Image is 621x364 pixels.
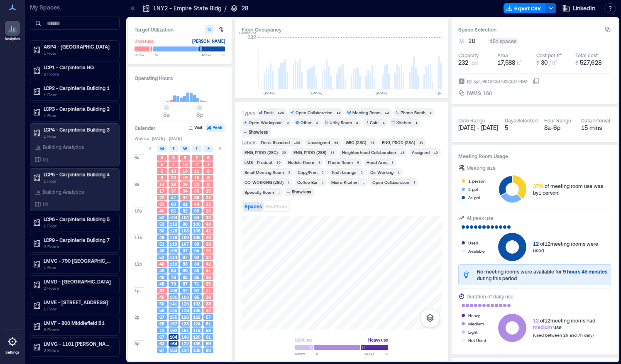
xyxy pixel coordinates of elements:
[333,140,340,145] div: 98
[43,144,84,150] p: Building Analytics
[183,254,188,260] span: 87
[285,188,314,196] button: Show less
[171,208,176,214] span: 82
[170,221,177,227] span: 119
[533,240,611,254] div: of 12 meeting rooms were used.
[159,261,164,267] span: 46
[292,140,301,145] div: 108
[171,181,176,187] span: 29
[536,60,539,66] span: $
[171,201,176,207] span: 60
[194,268,199,274] span: 88
[194,181,199,187] span: 22
[243,202,264,211] button: Spaces
[183,281,188,287] span: 87
[44,222,113,229] p: 1 Floor
[458,59,494,67] button: 232 ppl
[581,124,611,132] div: 15 mins
[301,120,312,125] div: Other
[286,180,291,185] div: 1
[194,195,199,200] span: 36
[249,120,283,125] div: Open Workspace
[414,120,419,125] div: 1
[171,188,176,194] span: 37
[206,208,211,214] span: 28
[43,188,84,195] p: Building Analytics
[206,288,211,293] span: 31
[399,150,406,155] div: 13
[467,164,496,172] div: Meeting size
[159,201,164,207] span: 32
[280,150,287,155] div: 35
[44,112,113,119] p: 1 Floor
[573,4,595,12] span: LinkedIn
[159,195,164,200] span: 22
[44,285,113,291] p: 2 Floors
[134,235,142,240] span: 11a
[468,193,480,202] div: 3+ ppl
[183,168,188,174] span: 13
[183,261,188,267] span: 88
[483,89,539,97] button: 160
[288,159,314,165] div: Huddle Room
[134,155,139,161] span: 8a
[219,145,221,152] span: S
[291,188,312,196] div: Show less
[44,243,113,250] p: 2 Floors
[296,110,333,115] div: Open Collaboration
[359,170,364,175] div: 2
[44,85,113,91] p: LCP2 - Carpinteria Building 1
[206,241,211,247] span: 33
[2,332,22,357] a: Settings
[285,120,290,125] div: 3
[44,305,113,312] p: 1 Floor
[467,89,481,97] span: IWMS
[458,124,498,131] span: [DATE] - [DATE]
[206,124,225,132] button: Peak
[194,254,199,260] span: 92
[44,43,113,50] p: ASP4 - [GEOGRAPHIC_DATA]
[320,180,325,185] div: 1
[194,274,199,280] span: 85
[44,64,113,71] p: LCP1 - Carpinteria HQ
[367,159,387,165] div: Hood Area
[381,120,386,125] div: 1
[194,188,199,194] span: 30
[412,180,417,185] div: 1
[44,171,113,178] p: LCP5 - Carpinteria Building 4
[206,228,211,234] span: 42
[242,4,248,12] p: 28
[134,135,225,141] span: Week of [DATE] - [DATE]
[170,215,177,220] span: 104
[194,168,199,174] span: 11
[196,155,198,161] span: 7
[505,124,538,132] div: 5
[575,52,598,59] div: Total cost
[159,181,164,187] span: 14
[544,124,575,132] div: 8a - 6p
[194,201,199,207] span: 44
[206,248,211,254] span: 35
[536,52,562,59] div: Cost per ft²
[206,268,211,274] span: 41
[438,90,449,95] text: [DATE]
[171,268,176,274] span: 84
[134,124,156,132] h3: Calendar
[159,268,164,274] span: 48
[159,215,164,220] span: 52
[467,292,513,300] div: Duration of daily use
[170,235,177,240] span: 119
[194,281,199,287] span: 71
[134,52,158,57] span: Below %
[183,175,188,181] span: 19
[458,52,479,59] div: Capacity
[196,145,198,152] span: T
[468,247,485,255] div: Available
[468,177,486,185] div: 1 person
[355,120,359,125] div: 2
[183,221,188,227] span: 98
[201,52,225,57] span: Above %
[43,156,49,163] p: 01
[276,110,285,115] div: 108
[331,169,357,175] div: Tech Lounge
